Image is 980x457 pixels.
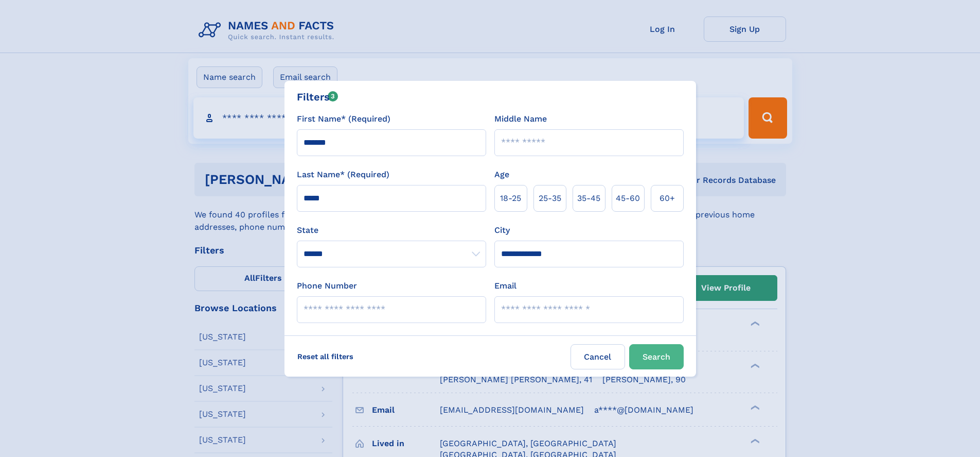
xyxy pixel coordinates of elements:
[291,344,360,369] label: Reset all filters
[616,192,640,205] span: 45‑60
[297,113,390,125] label: First Name* (Required)
[297,89,338,105] div: Filters
[297,280,357,292] label: Phone Number
[500,192,521,205] span: 18‑25
[577,192,600,205] span: 35‑45
[629,344,684,369] button: Search
[297,224,486,236] label: State
[539,192,561,205] span: 25‑35
[494,224,510,236] label: City
[571,344,625,369] label: Cancel
[494,168,509,181] label: Age
[660,192,675,205] span: 60+
[297,168,389,181] label: Last Name* (Required)
[494,113,547,125] label: Middle Name
[494,280,516,292] label: Email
